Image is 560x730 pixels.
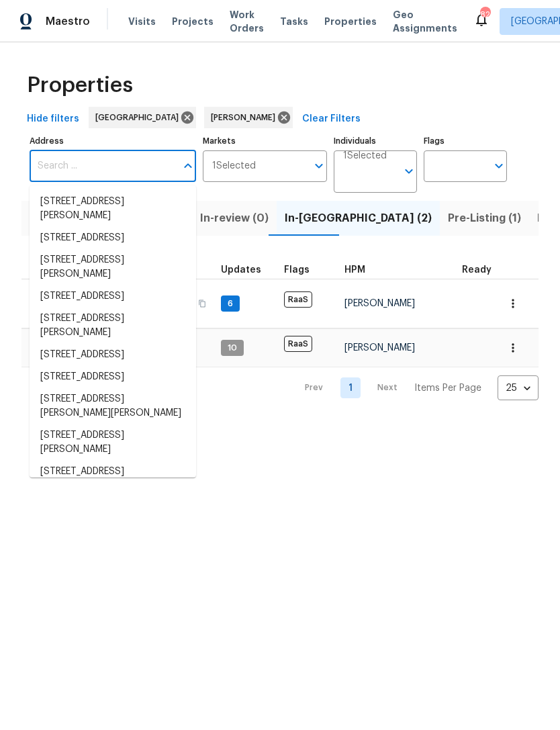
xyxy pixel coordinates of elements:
[324,15,377,28] span: Properties
[462,265,492,275] span: Ready
[285,209,432,228] span: In-[GEOGRAPHIC_DATA] (2)
[344,299,415,308] span: [PERSON_NAME]
[27,79,133,92] span: Properties
[30,424,196,461] li: [STREET_ADDRESS][PERSON_NAME]
[448,209,521,228] span: Pre-Listing (1)
[284,291,312,308] span: RaaS
[343,150,387,162] span: 1 Selected
[414,381,481,395] p: Items Per Page
[172,15,214,28] span: Projects
[297,107,366,132] button: Clear Filters
[480,8,489,21] div: 82
[30,366,196,388] li: [STREET_ADDRESS]
[95,111,184,124] span: [GEOGRAPHIC_DATA]
[30,388,196,424] li: [STREET_ADDRESS][PERSON_NAME][PERSON_NAME]
[400,162,418,181] button: Open
[30,249,196,285] li: [STREET_ADDRESS][PERSON_NAME]
[30,344,196,366] li: [STREET_ADDRESS]
[302,111,361,128] span: Clear Filters
[310,156,328,175] button: Open
[211,111,281,124] span: [PERSON_NAME]
[284,336,312,352] span: RaaS
[340,377,361,398] a: Goto page 1
[30,191,196,227] li: [STREET_ADDRESS][PERSON_NAME]
[204,107,293,128] div: [PERSON_NAME]
[222,298,238,310] span: 6
[200,209,269,228] span: In-review (0)
[46,15,90,28] span: Maestro
[30,137,196,145] label: Address
[489,156,508,175] button: Open
[424,137,507,145] label: Flags
[128,15,156,28] span: Visits
[30,308,196,344] li: [STREET_ADDRESS][PERSON_NAME]
[30,461,196,483] li: [STREET_ADDRESS]
[334,137,417,145] label: Individuals
[89,107,196,128] div: [GEOGRAPHIC_DATA]
[222,343,242,354] span: 10
[30,285,196,308] li: [STREET_ADDRESS]
[230,8,264,35] span: Work Orders
[292,375,539,400] nav: Pagination Navigation
[221,265,261,275] span: Updates
[203,137,328,145] label: Markets
[30,227,196,249] li: [STREET_ADDRESS]
[462,265,504,275] div: Earliest renovation start date (first business day after COE or Checkout)
[393,8,457,35] span: Geo Assignments
[212,161,256,172] span: 1 Selected
[344,343,415,353] span: [PERSON_NAME]
[280,17,308,26] span: Tasks
[27,111,79,128] span: Hide filters
[179,156,197,175] button: Close
[30,150,176,182] input: Search ...
[21,107,85,132] button: Hide filters
[344,265,365,275] span: HPM
[284,265,310,275] span: Flags
[498,371,539,406] div: 25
